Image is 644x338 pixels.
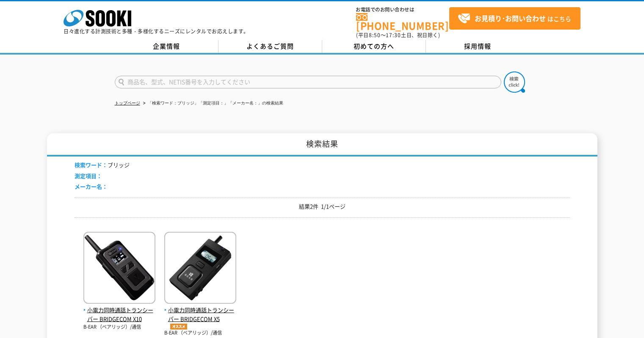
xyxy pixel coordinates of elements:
span: 測定項目： [75,172,102,180]
p: 結果2件 1/1ページ [75,202,570,211]
span: 17:30 [386,31,401,39]
h1: 検索結果 [47,133,597,157]
img: btn_search.png [504,71,525,93]
a: トップページ [115,101,140,105]
a: 初めての方へ [322,40,426,53]
span: はこちら [458,12,571,25]
span: 検索ワード： [75,161,108,169]
a: 小電力同時通話トランシーバー BRIDGECOM X10 [83,297,155,323]
p: B-EAR （ベアリッジ）/通信 [164,330,236,337]
li: 「検索ワード：ブリッジ」「測定項目：」「メーカー名：」の検索結果 [141,99,283,108]
span: 小電力同時通話トランシーバー BRIDGECOM X10 [83,306,155,324]
a: [PHONE_NUMBER] [356,13,449,30]
img: BRIDGECOM X5 [164,232,236,306]
p: B-EAR （ベアリッジ）/通信 [83,324,155,331]
span: (平日 ～ 土日、祝日除く) [356,31,440,39]
img: オススメ [168,324,189,330]
a: 小電力同時通話トランシーバー BRIDGECOM X5オススメ [164,297,236,329]
img: BRIDGECOM X10 [83,232,155,306]
span: 小電力同時通話トランシーバー BRIDGECOM X5 [164,306,236,330]
a: 企業情報 [115,40,218,53]
span: 初めての方へ [354,41,394,51]
span: メーカー名： [75,182,108,190]
input: 商品名、型式、NETIS番号を入力してください [115,76,501,88]
span: 8:50 [369,31,381,39]
li: ブリッジ [75,161,130,170]
a: お見積り･お問い合わせはこちら [449,7,580,30]
strong: お見積り･お問い合わせ [475,13,546,23]
a: 採用情報 [426,40,530,53]
span: お電話でのお問い合わせは [356,7,449,12]
p: 日々進化する計測技術と多種・多様化するニーズにレンタルでお応えします。 [64,29,249,34]
a: よくあるご質問 [218,40,322,53]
